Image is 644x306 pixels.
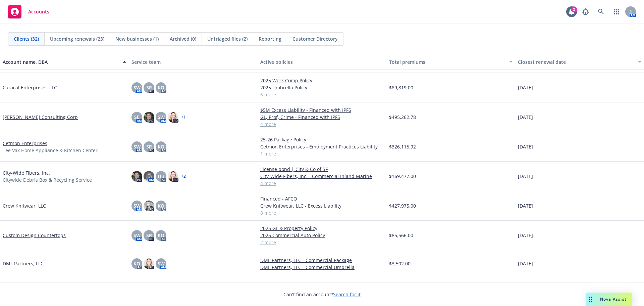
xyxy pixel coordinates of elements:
[260,195,384,202] a: Financed - AFCO
[333,291,361,298] a: Search for it
[131,58,255,65] div: Service team
[518,232,533,239] span: [DATE]
[181,115,186,119] a: + 1
[3,58,119,65] div: Account name, DBA
[3,260,44,267] a: DML Partners, LLC
[600,296,627,302] span: Nova Assist
[260,257,384,264] a: DML Partners, LLC - Commercial Package
[389,143,416,150] span: $326,115.92
[133,84,141,91] span: SW
[260,281,384,288] a: 25-26 Work Comp Policy
[28,9,49,14] span: Accounts
[518,260,533,267] span: [DATE]
[579,5,592,18] a: Report a Bug
[389,260,411,267] span: $3,502.00
[158,143,164,150] span: KO
[518,84,533,91] span: [DATE]
[3,232,66,239] a: Custom Design Countertops
[133,232,141,239] span: SW
[131,171,142,182] img: photo
[518,58,634,65] div: Closest renewal date
[144,171,154,182] img: photo
[389,114,416,121] span: $495,262.78
[260,202,384,209] a: Crew Knitwear, LLC - Excess Liability
[586,293,595,306] div: Drag to move
[260,91,384,98] a: 6 more
[158,232,164,239] span: KO
[260,58,384,65] div: Active policies
[260,77,384,84] a: 2025 Work Comp Policy
[144,258,154,269] img: photo
[144,112,154,123] img: photo
[260,150,384,157] a: 1 more
[115,35,159,42] span: New businesses (1)
[260,225,384,232] a: 2025 GL & Property Policy
[518,202,533,209] span: [DATE]
[389,202,416,209] span: $427,975.00
[260,106,384,114] a: $5M Excess Liability - Financed with IPFS
[260,166,384,173] a: License bond | City & Co of SF
[168,112,178,123] img: photo
[158,173,164,180] span: HB
[610,5,623,18] a: Switch app
[260,136,384,143] a: 25-26 Package Policy
[146,232,152,239] span: SR
[260,264,384,271] a: DML Partners, LLC - Commercial Umbrella
[14,35,39,42] span: Clients (32)
[3,147,98,154] span: Tee Vax Home Appliance & Kitchen Center
[133,260,140,267] span: KO
[3,114,78,121] a: [PERSON_NAME] Consulting Corp
[260,180,384,187] a: 4 more
[571,6,577,12] div: 2
[168,171,178,182] img: photo
[389,58,505,65] div: Total premiums
[260,84,384,91] a: 2025 Umbrella Policy
[292,35,338,42] span: Customer Directory
[260,114,384,121] a: GL, Prof, Crime - Financed with IPFS
[50,35,104,42] span: Upcoming renewals (23)
[3,202,46,209] a: Crew Knitwear, LLC
[518,114,533,121] span: [DATE]
[515,54,644,70] button: Closest renewal date
[129,54,258,70] button: Service team
[518,143,533,150] span: [DATE]
[3,140,47,147] a: Cetmon Enterprises
[260,209,384,216] a: 8 more
[260,143,384,150] a: Cetmon Enterprises - Employment Practices Liability
[133,202,141,209] span: SW
[389,173,416,180] span: $169,477.00
[389,232,413,239] span: $85,566.00
[3,169,50,176] a: City-Wide Fibers, Inc.
[3,176,92,183] span: Citywide Debris Box & Recycling Service
[207,35,248,42] span: Untriaged files (2)
[134,114,140,121] span: SE
[158,260,165,267] span: SW
[258,54,386,70] button: Active policies
[158,114,165,121] span: SW
[181,174,186,178] a: + 2
[386,54,515,70] button: Total premiums
[586,293,632,306] button: Nova Assist
[594,5,608,18] a: Search
[3,84,57,91] a: Caracal Enterprises, LLC
[518,173,533,180] span: [DATE]
[133,143,141,150] span: SW
[158,202,164,209] span: KO
[5,2,52,21] a: Accounts
[158,84,164,91] span: KO
[170,35,196,42] span: Archived (0)
[283,291,361,298] span: Can't find an account?
[260,232,384,239] a: 2025 Commercial Auto Policy
[144,201,154,211] img: photo
[260,239,384,246] a: 2 more
[146,143,152,150] span: SR
[259,35,281,42] span: Reporting
[260,121,384,128] a: 4 more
